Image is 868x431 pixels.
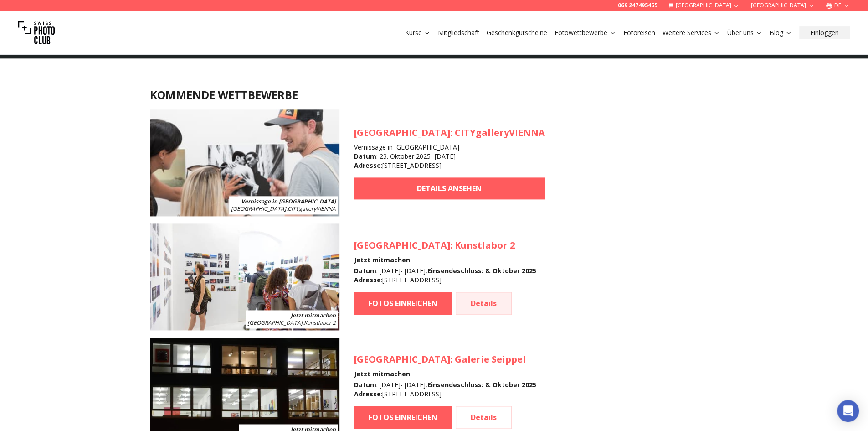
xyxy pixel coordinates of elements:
[837,400,859,422] div: Open Intercom Messenger
[434,26,483,39] button: Mitgliedschaft
[663,28,720,37] a: Weitere Services
[799,26,850,39] button: Einloggen
[231,205,286,213] span: [GEOGRAPHIC_DATA]
[354,275,381,284] b: Adresse
[438,28,479,37] a: Mitgliedschaft
[18,15,55,51] img: Swiss photo club
[766,26,796,39] button: Blog
[483,26,551,39] button: Geschenkgutscheine
[150,109,339,216] img: SPC Photo Awards WIEN Oktober 2025
[354,369,536,379] h4: Jetzt mitmachen
[247,319,336,327] span: : Kunstlabor 2
[724,26,766,39] button: Über uns
[354,353,536,366] h3: : Galerie Seippel
[456,406,512,429] a: Details
[354,406,452,429] a: FOTOS EINREICHEN
[354,266,376,275] b: Datum
[354,161,381,170] b: Adresse
[659,26,724,39] button: Weitere Services
[354,292,452,315] a: FOTOS EINREICHEN
[456,292,512,315] a: Details
[354,353,450,365] span: [GEOGRAPHIC_DATA]
[427,266,536,275] b: Einsendeschluss : 8. Oktober 2025
[618,2,657,9] a: 069 247495455
[405,28,431,37] a: Kurse
[354,152,545,170] div: : 23. Oktober 2025 - [DATE] : [STREET_ADDRESS]
[427,380,536,389] b: Einsendeschluss : 8. Oktober 2025
[555,28,616,37] a: Fotowettbewerbe
[247,319,303,327] span: [GEOGRAPHIC_DATA]
[241,197,336,205] b: Vernissage in [GEOGRAPHIC_DATA]
[291,312,336,319] b: Jetzt mitmachen
[354,389,381,398] b: Adresse
[551,26,620,39] button: Fotowettbewerbe
[620,26,659,39] button: Fotoreisen
[150,88,719,102] h2: KOMMENDE WETTBEWERBE
[354,380,536,399] div: : [DATE] - [DATE] , : [STREET_ADDRESS]
[354,239,450,251] span: [GEOGRAPHIC_DATA]
[770,28,792,37] a: Blog
[354,152,376,161] b: Datum
[354,255,536,265] h4: Jetzt mitmachen
[401,26,434,39] button: Kurse
[150,223,339,330] img: SPC Photo Awards MÜNCHEN November 2025
[354,266,536,285] div: : [DATE] - [DATE] , : [STREET_ADDRESS]
[354,380,376,389] b: Datum
[354,126,545,139] h3: : CITYgalleryVIENNA
[354,126,450,139] span: [GEOGRAPHIC_DATA]
[354,239,536,252] h3: : Kunstlabor 2
[354,177,545,199] a: DETAILS ANSEHEN
[727,28,762,37] a: Über uns
[623,28,655,37] a: Fotoreisen
[354,143,545,152] h4: Vernissage in [GEOGRAPHIC_DATA]
[231,205,336,213] span: : CITYgalleryVIENNA
[487,28,547,37] a: Geschenkgutscheine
